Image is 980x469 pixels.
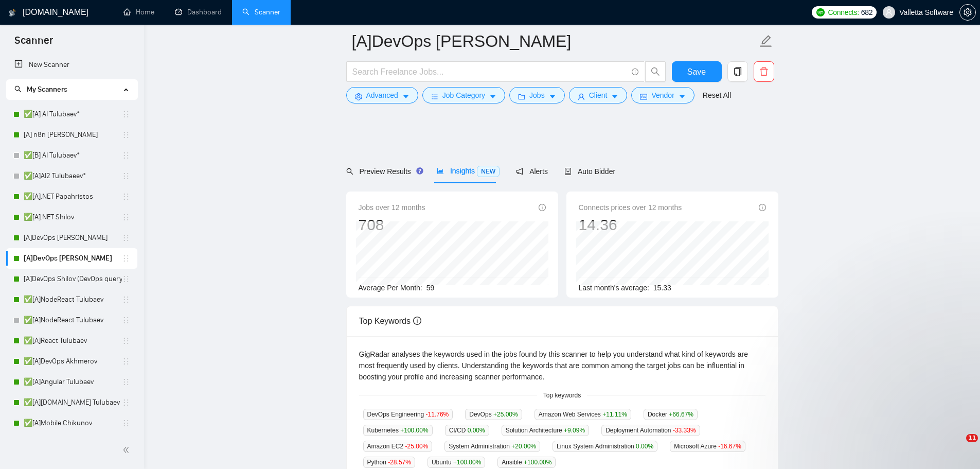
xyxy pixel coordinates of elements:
a: [A] n8n [PERSON_NAME] [24,125,122,145]
div: 14.36 [579,215,682,235]
span: holder [122,131,130,139]
span: 0.00 % [636,443,653,450]
button: userClientcaret-down [569,87,628,103]
span: 682 [861,7,872,18]
a: ✅[A]React Tulubaev [24,331,122,351]
span: holder [122,254,130,263]
span: My Scanners [27,85,67,94]
span: Jobs [529,90,545,101]
a: homeHome [123,8,154,16]
span: info-circle [632,68,638,75]
a: ✅[A][DOMAIN_NAME] Tulubaev [24,392,122,413]
a: ✅[A]Angular Tulubaev [24,372,122,392]
span: Amazon Web Services [534,409,631,420]
span: 15.33 [653,284,671,292]
span: holder [122,419,130,427]
span: double-left [122,445,133,455]
button: folderJobscaret-down [509,87,565,103]
span: +9.09 % [564,427,585,434]
span: NEW [477,166,500,177]
span: Solution Architecture [502,425,589,436]
span: holder [122,357,130,366]
img: logo [9,5,16,21]
span: holder [122,378,130,386]
span: area-chart [437,167,444,175]
span: Last month's average: [579,284,649,292]
a: ✅[B] AI Tulubaev* [24,145,122,166]
a: ✅[A].NET Papahristos [24,186,122,207]
span: +20.00 % [511,443,536,450]
span: Average Per Month: [359,284,422,292]
span: -16.67 % [718,443,741,450]
span: caret-down [679,93,686,100]
span: edit [759,34,773,48]
div: Tooltip anchor [415,166,424,176]
span: search [346,168,353,175]
span: notification [516,168,523,175]
span: -28.57 % [388,459,411,466]
span: -33.33 % [673,427,696,434]
button: Save [672,61,722,82]
span: holder [122,337,130,345]
span: My Scanners [14,85,67,94]
span: Ansible [497,457,556,468]
a: [A]DevOps [PERSON_NAME] [24,248,122,269]
li: ✅[A] AI Tulubaev* [6,104,137,125]
a: ✅[A].NET Shilov [24,207,122,228]
li: ✅[A]NodeReact Tulubaev [6,289,137,310]
span: +100.00 % [453,459,481,466]
span: Advanced [366,90,398,101]
a: searchScanner [242,8,280,16]
span: holder [122,110,130,118]
div: Top Keywords [359,306,765,336]
span: Kubernetes [363,425,433,436]
li: ✅[A]React Tulubaev [6,331,137,351]
span: folder [518,93,525,100]
span: Client [589,90,608,101]
a: ✅[A]NodeReact Tulubaev [24,289,122,310]
li: New Scanner [6,55,137,75]
span: +100.00 % [400,427,428,434]
a: dashboardDashboard [175,8,222,16]
span: Preview Results [346,167,420,176]
span: Docker [644,409,698,420]
span: Scanner [6,33,61,55]
span: System Administration [444,441,540,452]
span: user [885,9,893,16]
span: Deployment Automation [601,425,700,436]
li: [A]DevOps Shilov [6,248,137,269]
span: holder [122,275,130,283]
span: holder [122,193,130,201]
a: ✅[A]DevOps Akhmerov [24,351,122,372]
li: ✅[A]AI2 Tulubaeev* [6,166,137,186]
span: holder [122,398,130,407]
span: Vendor [651,90,674,101]
span: search [14,85,22,93]
span: 59 [426,284,435,292]
a: New Scanner [14,55,129,75]
span: idcard [640,93,647,100]
span: Jobs over 12 months [359,202,425,213]
input: Scanner name... [352,28,757,54]
span: Top keywords [537,391,587,401]
span: Save [687,65,706,78]
iframe: Intercom live chat [945,434,970,459]
span: setting [960,8,975,16]
span: Ubuntu [427,457,485,468]
span: CI/CD [445,425,489,436]
button: idcardVendorcaret-down [631,87,694,103]
span: holder [122,213,130,221]
span: robot [564,168,572,175]
li: ✅[A]DevOps Akhmerov [6,351,137,372]
li: [A]DevOps Shilov (DevOps query) [6,269,137,289]
span: Amazon EC2 [363,441,433,452]
span: Insights [437,167,500,175]
li: ✅[A]NodeReact Tulubaev [6,310,137,331]
span: bars [431,93,438,100]
span: info-circle [539,204,546,211]
li: ✅[A]Angular.NET Tulubaev [6,392,137,413]
span: DevOps Engineering [363,409,453,420]
img: upwork-logo.png [816,8,825,16]
span: -25.00 % [405,443,429,450]
span: user [578,93,585,100]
